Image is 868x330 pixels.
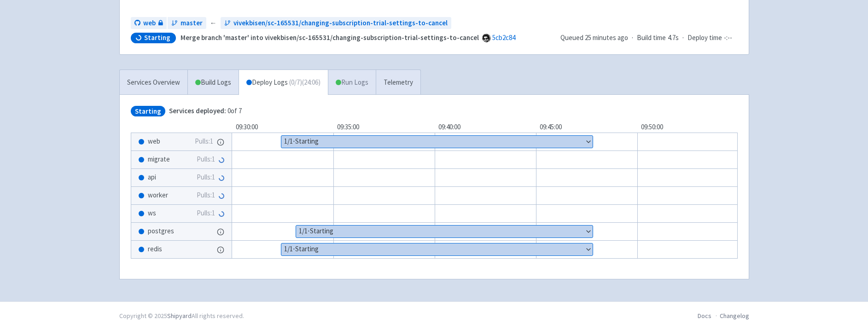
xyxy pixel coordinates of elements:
span: Starting [131,106,165,116]
div: 09:30:00 [232,122,333,133]
span: Starting [144,33,170,42]
span: postgres [148,226,174,237]
span: master [181,18,203,29]
span: web [143,18,156,29]
a: Shipyard [167,312,192,320]
span: Queued [560,33,628,42]
strong: Merge branch 'master' into vivekbisen/sc-165531/changing-subscription-trial-settings-to-cancel [181,33,479,42]
span: Deploy time [687,33,722,43]
a: Run Logs [328,70,376,95]
div: 09:45:00 [536,122,637,133]
span: ( 0 / 7 ) (24:06) [289,77,320,88]
a: Build Logs [188,70,239,95]
span: worker [148,190,168,201]
span: Pulls: 1 [197,154,215,165]
span: Pulls: 1 [195,136,213,147]
div: · · [560,33,738,43]
a: Services Overview [120,70,187,95]
span: Pulls: 1 [197,208,215,219]
span: vivekbisen/sc-165531/changing-subscription-trial-settings-to-cancel [233,18,448,29]
a: Docs [698,312,711,320]
time: 25 minutes ago [585,33,628,42]
div: 09:50:00 [637,122,739,133]
span: web [148,136,160,147]
a: Deploy Logs (0/7)(24:06) [239,70,328,95]
span: ws [148,208,156,219]
span: Pulls: 1 [197,190,215,201]
a: vivekbisen/sc-165531/changing-subscription-trial-settings-to-cancel [221,17,451,29]
span: Build time [637,33,666,43]
a: web [131,17,167,29]
span: migrate [148,154,170,165]
span: Pulls: 1 [197,172,215,183]
a: master [168,17,206,29]
a: Telemetry [376,70,420,95]
a: 5cb2c84 [492,33,515,42]
span: ← [210,18,217,29]
span: redis [148,244,162,255]
div: 09:40:00 [435,122,536,133]
div: 09:35:00 [333,122,435,133]
span: 4.7s [668,33,679,43]
div: Copyright © 2025 All rights reserved. [119,311,244,321]
span: 0 of 7 [169,106,242,116]
span: api [148,172,156,183]
span: -:-- [724,33,732,43]
span: Services deployed: [169,106,226,115]
a: Changelog [720,312,749,320]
